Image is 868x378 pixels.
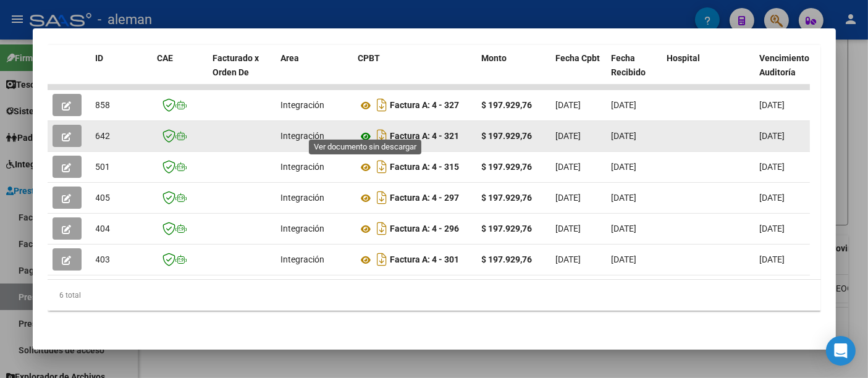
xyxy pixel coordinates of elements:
[482,193,533,203] strong: $ 197.929,76
[281,100,325,110] span: Integración
[276,45,353,99] datatable-header-cell: Area
[612,131,637,141] span: [DATE]
[662,45,755,99] datatable-header-cell: Hospital
[667,53,701,63] span: Hospital
[612,254,637,264] span: [DATE]
[607,45,662,99] datatable-header-cell: Fecha Recibido
[374,250,390,269] i: Descargar documento
[213,53,259,77] span: Facturado x Orden De
[755,45,811,99] datatable-header-cell: Vencimiento Auditoría
[826,336,856,366] div: Open Intercom Messenger
[612,100,637,110] span: [DATE]
[556,254,581,264] span: [DATE]
[556,162,581,172] span: [DATE]
[281,193,325,203] span: Integración
[353,45,477,99] datatable-header-cell: CPBT
[612,193,637,203] span: [DATE]
[760,100,785,110] span: [DATE]
[374,188,390,208] i: Descargar documento
[390,193,460,203] strong: Factura A: 4 - 297
[208,45,276,99] datatable-header-cell: Facturado x Orden De
[551,45,607,99] datatable-header-cell: Fecha Cpbt
[612,224,637,233] span: [DATE]
[390,224,460,234] strong: Factura A: 4 - 296
[760,53,810,77] span: Vencimiento Auditoría
[556,100,581,110] span: [DATE]
[48,280,821,311] div: 6 total
[96,224,111,233] span: 404
[374,95,390,115] i: Descargar documento
[153,45,208,99] datatable-header-cell: CAE
[482,162,533,172] strong: $ 197.929,76
[556,131,581,141] span: [DATE]
[281,131,325,141] span: Integración
[390,255,460,265] strong: Factura A: 4 - 301
[374,219,390,238] i: Descargar documento
[482,254,533,264] strong: $ 197.929,76
[482,224,533,233] strong: $ 197.929,76
[556,224,581,233] span: [DATE]
[482,53,507,63] span: Monto
[358,53,381,63] span: CPBT
[760,224,785,233] span: [DATE]
[760,162,785,172] span: [DATE]
[374,157,390,177] i: Descargar documento
[556,193,581,203] span: [DATE]
[96,131,111,141] span: 642
[612,162,637,172] span: [DATE]
[96,162,111,172] span: 501
[760,131,785,141] span: [DATE]
[477,45,551,99] datatable-header-cell: Monto
[390,132,460,141] strong: Factura A: 4 - 321
[612,53,646,77] span: Fecha Recibido
[556,53,600,63] span: Fecha Cpbt
[96,193,111,203] span: 405
[281,224,325,233] span: Integración
[96,53,104,63] span: ID
[96,100,111,110] span: 858
[281,254,325,264] span: Integración
[281,162,325,172] span: Integración
[96,254,111,264] span: 403
[158,53,174,63] span: CAE
[390,101,460,111] strong: Factura A: 4 - 327
[760,193,785,203] span: [DATE]
[482,100,533,110] strong: $ 197.929,76
[390,162,460,172] strong: Factura A: 4 - 315
[374,126,390,146] i: Descargar documento
[482,131,533,141] strong: $ 197.929,76
[760,254,785,264] span: [DATE]
[91,45,153,99] datatable-header-cell: ID
[281,53,300,63] span: Area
